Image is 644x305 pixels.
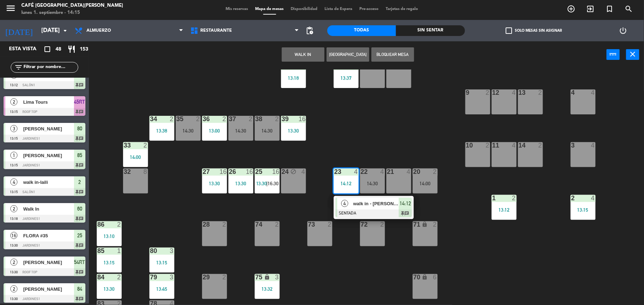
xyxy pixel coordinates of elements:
[591,195,595,201] div: 4
[354,63,358,69] div: 4
[361,221,361,228] div: 72
[196,116,200,122] div: 2
[249,116,253,122] div: 2
[23,259,74,266] span: [PERSON_NAME]
[10,72,17,79] span: 2
[538,142,543,149] div: 2
[361,63,361,69] div: 45
[67,45,76,53] i: restaurant
[10,205,17,212] span: 2
[202,128,227,133] div: 13:00
[538,89,543,96] div: 2
[327,47,369,62] button: [GEOGRAPHIC_DATA]
[5,3,16,16] button: menu
[74,98,85,106] span: 45RT
[256,181,267,186] span: 13:30
[23,98,74,106] span: Lima Tours
[361,169,361,175] div: 22
[382,7,422,11] span: Tarjetas de regalo
[150,248,151,254] div: 80
[222,7,252,11] span: Mis reservas
[380,169,385,175] div: 4
[77,205,82,213] span: 60
[341,200,348,207] span: 4
[222,221,227,228] div: 2
[222,116,227,122] div: 2
[23,152,74,159] span: [PERSON_NAME]
[21,9,123,16] div: lunes 1. septiembre - 14:15
[200,28,232,33] span: Restaurante
[629,50,637,58] i: close
[97,260,122,265] div: 13:15
[301,169,306,175] div: 4
[492,142,493,149] div: 11
[150,274,151,280] div: 79
[356,7,382,11] span: Pre-acceso
[422,221,428,227] i: lock
[10,179,17,186] span: 4
[413,221,414,228] div: 71
[591,142,595,149] div: 4
[512,89,516,96] div: 4
[371,47,414,62] button: Bloquear Mesa
[252,7,287,11] span: Mapa de mesas
[619,26,628,35] i: power_settings_new
[506,27,512,34] span: check_box_outline_blank
[43,45,52,53] i: crop_square
[97,234,122,239] div: 13:10
[77,285,82,293] span: 84
[80,45,88,53] span: 153
[282,116,282,122] div: 39
[328,221,332,228] div: 2
[422,274,428,280] i: lock
[61,26,69,35] i: arrow_drop_down
[23,205,74,213] span: Walk In
[433,221,437,228] div: 2
[413,181,438,186] div: 14:00
[492,89,493,96] div: 12
[74,258,85,267] span: 54RT
[275,274,279,280] div: 3
[571,207,596,212] div: 13:15
[334,181,359,186] div: 14:12
[282,169,282,175] div: 24
[246,169,253,175] div: 16
[23,285,74,293] span: [PERSON_NAME]
[23,232,74,239] span: FLORA #35
[97,274,98,280] div: 84
[10,152,17,159] span: 1
[567,5,576,13] i: add_circle_outline
[56,45,61,53] span: 48
[77,124,82,133] span: 80
[591,89,595,96] div: 4
[229,169,229,175] div: 26
[506,27,562,34] label: Solo mesas sin asignar
[5,3,16,14] i: menu
[123,155,148,160] div: 14:00
[607,49,620,60] button: power_input
[228,128,253,133] div: 14:30
[301,63,306,69] div: 2
[305,26,314,35] span: pending_actions
[266,181,268,186] span: |
[290,169,296,175] i: block
[626,49,639,60] button: close
[407,169,411,175] div: 4
[380,221,385,228] div: 2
